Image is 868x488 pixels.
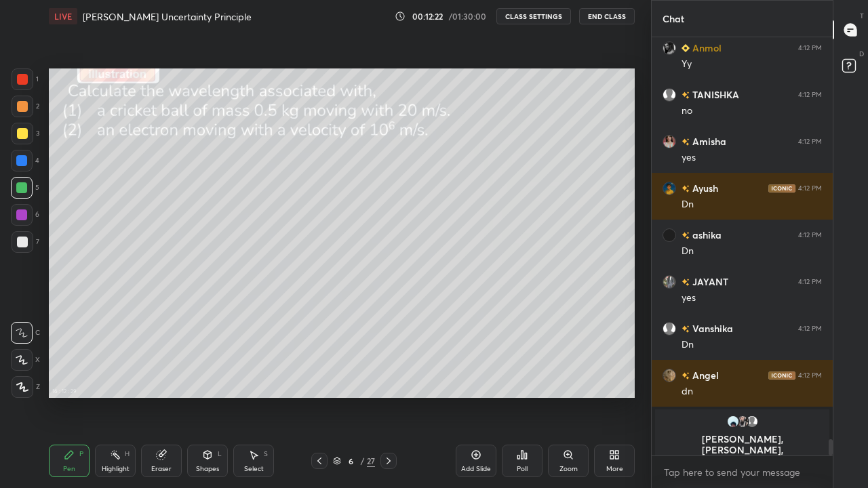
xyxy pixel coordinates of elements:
[682,385,822,399] div: dn
[11,150,39,171] div: 4
[798,184,822,192] div: 4:12 PM
[768,184,795,192] img: iconic-dark.1390631f.png
[344,457,357,465] div: 6
[663,369,676,382] img: 6b8d6dd90f0e4cbeb8aa2e9487338ac0.jpg
[682,232,690,239] img: no-rating-badge.077c3623.svg
[690,41,722,55] h6: Anmol
[682,44,690,52] img: Learner_Badge_beginner_1_8b307cf2a0.svg
[663,88,676,102] img: default.png
[663,182,676,195] img: b6ef292dfbbd4a828844cb67d338be28.jpg
[682,104,822,118] div: no
[690,87,739,102] h6: TANISHKA
[745,415,759,428] img: default.png
[798,44,822,52] div: 4:12 PM
[798,371,822,380] div: 4:12 PM
[682,245,822,258] div: Dn
[12,68,39,90] div: 1
[682,91,690,99] img: no-rating-badge.077c3623.svg
[11,349,40,371] div: X
[367,455,375,467] div: 27
[264,451,268,457] div: S
[726,415,740,428] img: ddbebe1f8ca74cc99e209c762e19bac2.69019878_3
[517,466,528,472] div: Poll
[79,451,83,457] div: P
[579,8,635,24] button: End Class
[12,231,39,253] div: 7
[663,41,676,55] img: f3c95100579f4192a2c6417b329493bd.jpg
[663,135,676,148] img: 6409203eaf8d4918824fbe99e2f259c0.jpg
[798,325,822,333] div: 4:12 PM
[11,204,39,226] div: 6
[663,275,676,289] img: 0410f91b3de04484a80a4f7e1516c75d.jpg
[125,451,130,457] div: H
[682,151,822,165] div: yes
[606,466,623,472] div: More
[690,368,719,382] h6: Angel
[690,321,733,335] h6: Vanshika
[798,91,822,99] div: 4:12 PM
[682,58,822,71] div: Yy
[690,181,718,195] h6: Ayush
[83,10,252,23] h4: [PERSON_NAME] Uncertainty Principle
[798,138,822,146] div: 4:12 PM
[360,457,364,465] div: /
[768,371,795,380] img: iconic-dark.1390631f.png
[798,278,822,286] div: 4:12 PM
[682,338,822,352] div: Dn
[690,228,722,242] h6: ashika
[496,8,571,24] button: CLASS SETTINGS
[652,37,833,455] div: grid
[663,228,676,242] img: 3e93dc06adbc48018e451248d2cc051f.png
[798,231,822,239] div: 4:12 PM
[12,96,39,117] div: 2
[559,466,578,472] div: Zoom
[49,8,77,24] div: LIVE
[11,322,40,344] div: C
[663,434,821,466] p: [PERSON_NAME], [PERSON_NAME], [PERSON_NAME]
[682,185,690,192] img: no-rating-badge.077c3623.svg
[244,466,264,472] div: Select
[682,198,822,211] div: Dn
[769,454,795,467] span: joined
[196,466,219,472] div: Shapes
[690,134,726,148] h6: Amisha
[682,138,690,146] img: no-rating-badge.077c3623.svg
[218,451,222,457] div: L
[63,466,75,472] div: Pen
[461,466,491,472] div: Add Slide
[682,325,690,333] img: no-rating-badge.077c3623.svg
[690,274,728,289] h6: JAYANT
[736,415,749,428] img: f40444592ff04e73b665092c7478741c.jpg
[652,1,695,37] p: Chat
[151,466,172,472] div: Eraser
[682,279,690,286] img: no-rating-badge.077c3623.svg
[682,291,822,305] div: yes
[663,322,676,335] img: default.png
[102,466,130,472] div: Highlight
[860,11,864,21] p: T
[12,123,39,144] div: 3
[11,177,39,199] div: 5
[859,49,864,59] p: D
[12,376,40,398] div: Z
[682,372,690,380] img: no-rating-badge.077c3623.svg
